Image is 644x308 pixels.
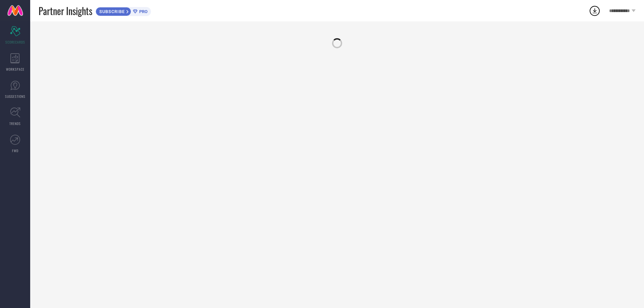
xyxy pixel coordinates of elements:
[12,148,18,153] span: FWD
[96,5,151,16] a: SUBSCRIBEPRO
[5,94,25,99] span: SUGGESTIONS
[589,5,601,17] div: Open download list
[39,4,92,18] span: Partner Insights
[138,9,148,14] span: PRO
[6,67,24,72] span: WORKSPACE
[9,121,21,126] span: TRENDS
[96,9,126,14] span: SUBSCRIBE
[5,40,25,45] span: SCORECARDS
